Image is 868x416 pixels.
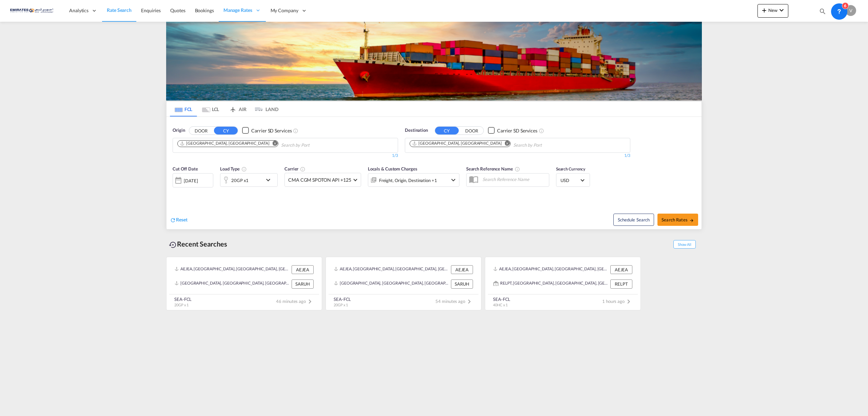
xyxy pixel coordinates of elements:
md-icon: icon-plus 400-fg [760,6,768,14]
div: [DATE] [184,178,198,184]
div: AEJEA, Jebel Ali, United Arab Emirates, Middle East, Middle East [493,265,609,274]
div: SARUH, Riyadh, Saudi Arabia, Middle East, Middle East [334,279,449,288]
span: New [760,7,786,13]
button: CY [214,127,238,134]
div: Jebel Ali, AEJEA [180,141,269,146]
span: CMA CGM SPOTON API +125 [288,177,351,183]
div: SEA-FCL [174,296,192,302]
span: 20GP x 1 [174,303,189,307]
span: Carrier [284,166,305,171]
div: AEJEA [451,265,473,274]
div: SARUH [451,279,473,288]
md-icon: icon-refresh [170,217,176,223]
span: Analytics [69,7,88,14]
md-icon: icon-chevron-down [777,6,786,14]
div: V [845,5,856,16]
span: My Company [271,7,298,14]
span: Search Rates [662,217,694,222]
span: 46 minutes ago [276,299,314,304]
div: Carrier SD Services [251,127,292,134]
span: Show All [673,240,696,249]
img: LCL+%26+FCL+BACKGROUND.png [166,22,702,101]
md-chips-wrap: Chips container. Use arrow keys to select chips. [409,138,580,151]
md-datepicker: Select [173,187,178,196]
md-icon: icon-chevron-down [264,176,276,184]
span: 1 hours ago [602,299,633,304]
div: Freight Origin Destination Factory Stuffing [379,176,437,185]
md-icon: Your search will be saved by the below given name [515,166,520,172]
div: icon-refreshReset [170,216,188,224]
div: 1/3 [405,153,630,159]
span: Load Type [220,166,247,171]
div: 20GP x1icon-chevron-down [220,173,278,187]
div: SARUH [292,279,314,288]
div: OriginDOOR CY Checkbox No InkUnchecked: Search for CY (Container Yard) services for all selected ... [166,117,702,229]
span: Locals & Custom Charges [368,166,417,171]
md-icon: icon-airplane [229,105,237,110]
md-chips-wrap: Chips container. Use arrow keys to select chips. [176,138,348,151]
md-tab-item: LCL [197,102,224,116]
md-tab-item: LAND [251,102,278,116]
div: Freight Origin Destination Factory Stuffingicon-chevron-down [368,173,459,187]
span: Manage Rates [223,7,252,14]
md-icon: icon-backup-restore [169,241,177,249]
span: Help [830,5,842,16]
div: AEJEA, Jebel Ali, United Arab Emirates, Middle East, Middle East [175,265,290,274]
button: CY [435,127,459,134]
button: DOOR [189,127,213,134]
span: 40HC x 1 [493,303,508,307]
span: Quotes [170,7,185,13]
md-icon: Unchecked: Search for CY (Container Yard) services for all selected carriers.Checked : Search for... [293,128,298,133]
div: AEJEA [610,265,632,274]
md-checkbox: Checkbox No Ink [242,127,292,134]
div: RELPT [610,279,632,288]
md-tab-item: AIR [224,102,251,116]
div: RELPT, Le Port, Reunion, Eastern Africa, Africa [493,279,609,288]
span: Origin [173,127,185,134]
md-icon: icon-chevron-right [465,297,473,306]
div: SEA-FCL [334,296,351,302]
input: Chips input. [513,140,578,151]
span: Rate Search [107,7,132,13]
md-icon: icon-information-outline [241,166,247,172]
span: Cut Off Date [173,166,198,171]
img: c67187802a5a11ec94275b5db69a26e6.png [10,3,56,18]
span: Search Reference Name [466,166,520,171]
div: 1/3 [173,153,398,159]
div: Press delete to remove this chip. [180,141,271,146]
button: Remove [268,141,278,147]
div: Help [830,5,845,17]
recent-search-card: AEJEA, [GEOGRAPHIC_DATA], [GEOGRAPHIC_DATA], [GEOGRAPHIC_DATA], [GEOGRAPHIC_DATA] AEJEA[GEOGRAPHI... [166,257,322,310]
div: AEJEA [292,265,314,274]
span: 54 minutes ago [435,299,473,304]
md-icon: icon-chevron-down [449,176,457,184]
div: Carrier SD Services [497,127,537,134]
md-icon: icon-arrow-right [689,218,694,223]
button: Note: By default Schedule search will only considerorigin ports, destination ports and cut off da... [613,214,654,226]
md-icon: icon-chevron-right [625,297,633,306]
md-checkbox: Checkbox No Ink [488,127,537,134]
span: Enquiries [141,7,161,13]
button: Remove [500,141,510,147]
div: Press delete to remove this chip. [412,141,503,146]
md-icon: The selected Trucker/Carrierwill be displayed in the rate results If the rates are from another f... [300,166,305,172]
md-icon: icon-chevron-right [306,297,314,306]
span: Destination [405,127,428,134]
div: SEA-FCL [493,296,510,302]
span: 20GP x 1 [334,303,348,307]
span: Search Currency [556,166,586,171]
button: icon-plus 400-fgNewicon-chevron-down [757,4,788,18]
div: 20GP x1 [231,176,249,185]
md-pagination-wrapper: Use the left and right arrow keys to navigate between tabs [170,102,278,116]
recent-search-card: AEJEA, [GEOGRAPHIC_DATA], [GEOGRAPHIC_DATA], [GEOGRAPHIC_DATA], [GEOGRAPHIC_DATA] AEJEA[GEOGRAPHI... [325,257,481,310]
md-tab-item: FCL [170,102,197,116]
div: Riyadh, SARUH [412,141,501,146]
md-icon: Unchecked: Search for CY (Container Yard) services for all selected carriers.Checked : Search for... [539,128,544,133]
div: Recent Searches [166,236,230,252]
div: AEJEA, Jebel Ali, United Arab Emirates, Middle East, Middle East [334,265,449,274]
recent-search-card: AEJEA, [GEOGRAPHIC_DATA], [GEOGRAPHIC_DATA], [GEOGRAPHIC_DATA], [GEOGRAPHIC_DATA] AEJEARELPT, [GE... [485,257,641,310]
input: Chips input. [281,140,346,151]
md-icon: icon-magnify [819,7,826,15]
span: USD [560,177,579,183]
